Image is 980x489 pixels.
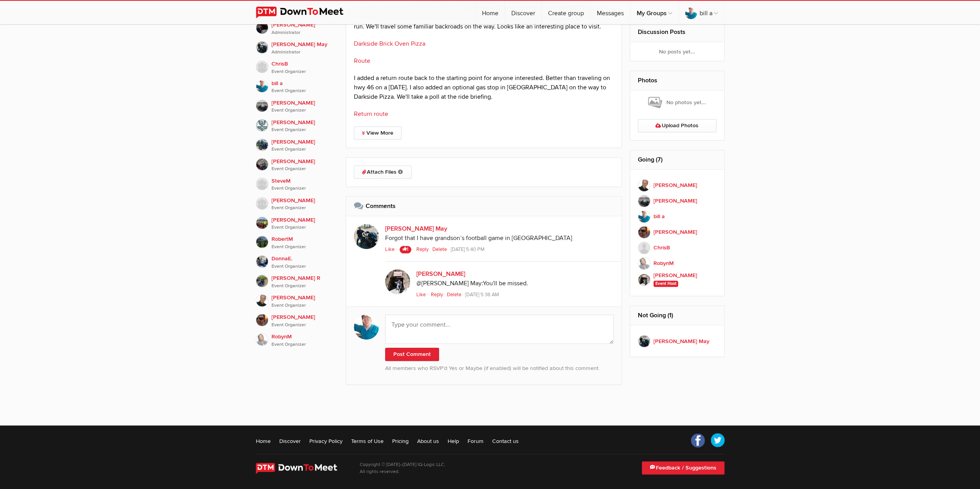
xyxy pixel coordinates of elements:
a: [PERSON_NAME] [638,224,716,240]
b: [PERSON_NAME] [653,228,697,236]
span: Event Host [653,281,678,287]
img: John Rhodes [256,294,268,307]
span: [PERSON_NAME] [271,196,334,212]
a: Delete [432,246,450,253]
i: Event Organizer [271,244,334,251]
img: Barb May [354,224,379,249]
span: [DATE] 5:36 AM [465,292,499,298]
a: [PERSON_NAME]Event Organizer [256,192,334,212]
img: ChrisB [638,242,650,254]
a: [PERSON_NAME] [638,193,716,209]
img: Reagan R [256,275,268,287]
span: @[PERSON_NAME] May: [416,279,483,287]
span: 1 [400,246,411,253]
b: [PERSON_NAME] [653,197,697,205]
a: Delete [447,292,464,298]
img: Kenneth Manuel [256,100,268,112]
span: Like [385,246,394,253]
img: Kenneth Manuel [638,195,650,207]
p: Copyright © [DATE]–[DATE] IQ-Logic LLC. All rights reserved. [360,461,445,475]
b: bill a [653,212,665,221]
i: Event Organizer [271,283,334,290]
i: Administrator [271,49,334,56]
img: bill a [638,210,650,223]
img: John R [256,158,268,171]
img: DownToMeet [256,7,355,18]
a: Facebook [691,433,705,447]
a: Darkside Brick Oven Pizza [354,40,425,48]
b: [PERSON_NAME] [653,271,697,280]
a: SteveMEvent Organizer [256,173,334,192]
img: Dennis J [256,139,268,151]
img: RobynM [638,257,650,270]
a: [PERSON_NAME]Event Organizer [256,95,334,114]
i: Event Organizer [271,204,334,212]
span: [PERSON_NAME] [271,99,334,114]
a: Return route [354,110,388,118]
span: [PERSON_NAME] [271,118,334,134]
span: Like [416,292,426,298]
a: Route [354,57,370,65]
img: Corey G [256,217,268,229]
a: [PERSON_NAME]Event Organizer [256,114,334,134]
i: Event Organizer [271,185,334,192]
span: bill a [271,79,334,95]
a: Terms of Use [351,437,384,445]
a: Photos [638,76,657,84]
b: RobynM [653,259,674,268]
a: [PERSON_NAME]Event Organizer [256,153,334,173]
img: Kathy A [256,197,268,210]
a: bill aEvent Organizer [256,75,334,95]
a: My Groups [630,1,678,24]
a: RobertMEvent Organizer [256,231,334,251]
i: Event Organizer [271,107,334,114]
a: RobynM [638,256,716,271]
a: bill a [638,209,716,224]
img: RobynM [256,333,268,346]
span: [PERSON_NAME] [271,313,334,329]
i: Event Organizer [271,146,334,153]
span: [DATE] 5:40 PM [451,246,484,253]
a: [PERSON_NAME]Event Organizer [256,309,334,329]
h2: Not Going (1) [638,306,716,325]
i: Event Organizer [271,341,334,348]
b: [PERSON_NAME] [653,181,697,190]
b: [PERSON_NAME] May [653,337,709,346]
button: Post Comment [385,348,439,361]
a: [PERSON_NAME]Event Organizer [256,290,334,309]
a: Contact us [492,437,519,445]
a: Forum [468,437,484,445]
a: Reply [431,292,446,298]
a: Reply [416,246,431,253]
img: ChrisB [256,60,268,73]
span: [PERSON_NAME] [271,138,334,153]
span: [PERSON_NAME] R [271,274,334,290]
a: [PERSON_NAME] May [385,225,447,233]
p: All members who RSVP’d Yes or Maybe (if enabled) will be notified about this comment. [385,364,614,373]
a: [PERSON_NAME]Event Organizer [256,134,334,153]
a: [PERSON_NAME] [638,178,716,193]
h2: Going (7) [638,150,716,169]
img: Jeff Petry [256,119,268,132]
a: [PERSON_NAME] MayAdministrator [256,36,334,56]
p: I added a return route back to the starting point for anyone interested. Better than traveling on... [354,73,614,101]
i: Event Organizer [271,302,334,309]
span: [PERSON_NAME] [271,293,334,309]
a: Upload Photos [638,119,716,132]
h2: Comments [354,197,614,215]
i: Event Organizer [271,87,334,94]
a: Feedback / Suggestions [642,461,725,475]
img: DonnaE. [256,255,268,268]
a: ChrisB [638,240,716,256]
a: View More [354,126,402,140]
a: [PERSON_NAME] [416,270,465,278]
a: DonnaE.Event Organizer [256,251,334,270]
i: Event Organizer [271,263,334,270]
span: [PERSON_NAME] [271,21,334,36]
span: No photos yet... [648,96,706,109]
a: Discover [279,437,301,445]
a: [PERSON_NAME]Event Organizer [256,212,334,231]
a: [PERSON_NAME] REvent Organizer [256,270,334,290]
a: Twitter [710,433,725,447]
span: ChrisB [271,60,334,75]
